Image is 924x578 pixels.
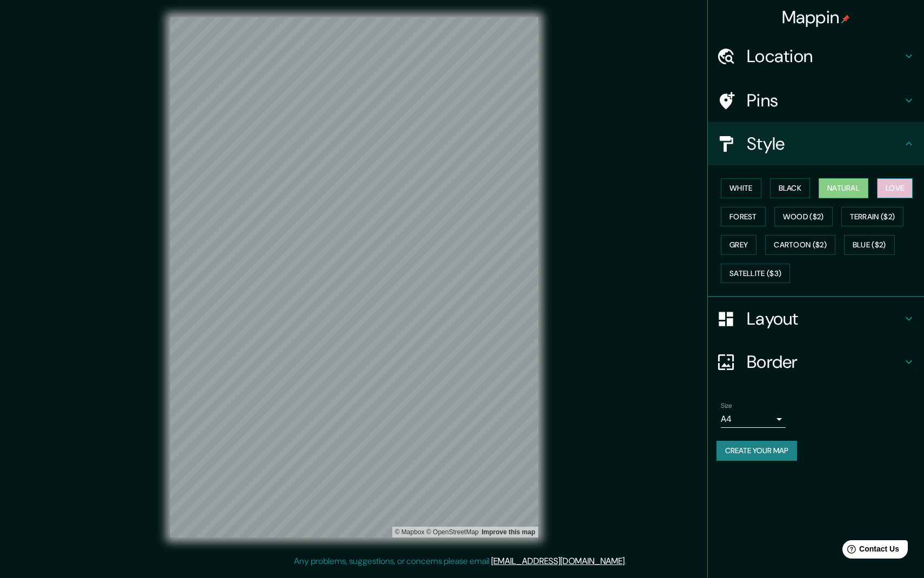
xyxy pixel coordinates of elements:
div: Layout [708,297,924,340]
div: . [628,555,630,568]
img: pin-icon.png [841,15,850,23]
button: Forest [721,207,766,227]
h4: Mappin [782,6,851,28]
button: Satellite ($3) [721,264,790,284]
button: Grey [721,235,756,255]
button: Create your map [717,441,797,461]
button: Blue ($2) [844,235,895,255]
button: Love [877,178,913,198]
canvas: Map [170,17,538,537]
div: A4 [721,411,786,428]
div: Style [708,122,924,165]
a: OpenStreetMap [426,528,479,536]
button: Wood ($2) [774,207,833,227]
h4: Location [747,45,902,67]
button: Terrain ($2) [841,207,904,227]
button: Black [770,178,811,198]
div: Pins [708,79,924,122]
a: Mapbox [395,528,425,536]
button: White [721,178,761,198]
h4: Layout [747,308,902,330]
div: Border [708,340,924,384]
div: Location [708,35,924,78]
div: . [626,555,628,568]
h4: Pins [747,90,902,111]
button: Natural [819,178,868,198]
label: Size [721,401,732,411]
button: Cartoon ($2) [765,235,835,255]
a: Map feedback [481,528,535,536]
h4: Border [747,351,902,373]
p: Any problems, suggestions, or concerns please email . [294,555,626,568]
a: [EMAIL_ADDRESS][DOMAIN_NAME] [491,555,625,567]
h4: Style [747,133,902,154]
iframe: Help widget launcher [828,536,912,566]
